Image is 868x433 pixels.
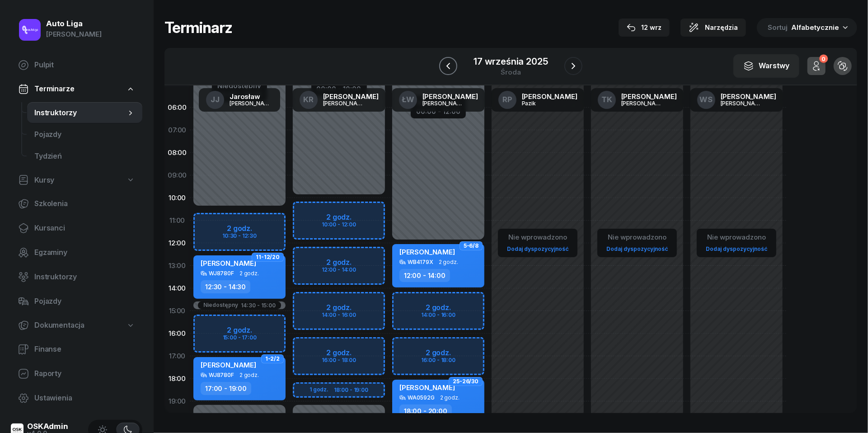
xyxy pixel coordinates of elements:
button: Warstwy [733,54,799,78]
div: 14:00 [164,277,190,300]
div: Pazik [522,100,565,106]
h1: Terminarz [164,19,232,36]
a: Kursy [11,170,142,191]
span: Pojazdy [34,129,135,141]
div: 18:00 [164,367,190,390]
span: Egzaminy [34,247,135,259]
div: 09:00 [164,164,190,187]
div: [PERSON_NAME] [621,100,665,106]
div: Nie wprowadzono [603,231,671,243]
span: WS [699,96,713,104]
span: 2 godz. [239,372,259,378]
a: Dodaj dyspozycyjność [503,244,572,254]
span: Kursy [34,174,54,186]
div: 12:00 [164,232,190,254]
a: Finanse [11,339,142,360]
div: 18:00 - 20:00 [399,405,452,418]
span: Finanse [34,344,135,355]
button: Nie wprowadzonoDodaj dyspozycyjność [702,230,771,256]
a: WS[PERSON_NAME][PERSON_NAME] [690,88,784,112]
span: Instruktorzy [34,107,126,119]
a: Kursanci [11,217,142,239]
div: Nie wprowadzono [503,231,572,243]
span: Kursanci [34,222,135,234]
div: 10:00 [164,187,190,209]
a: KR[PERSON_NAME][PERSON_NAME] [292,88,386,112]
div: 12:30 - 14:30 [201,280,250,293]
span: Tydzień [34,151,135,162]
span: 11-12/20 [256,256,280,258]
div: Warstwy [743,60,789,72]
span: JJ [211,96,220,104]
div: [PERSON_NAME] [46,28,102,40]
div: 07:00 [164,119,190,141]
button: Nie wprowadzonoDodaj dyspozycyjność [603,230,671,256]
div: środa [474,69,548,75]
span: KR [303,96,314,104]
div: 17:00 [164,345,190,367]
a: Instruktorzy [27,102,142,124]
div: 16:00 [164,322,190,345]
div: [PERSON_NAME] [721,100,764,106]
div: WJ8780F [209,372,234,378]
span: 5-6/8 [464,245,479,247]
div: Niedostępny [203,302,238,308]
span: [PERSON_NAME] [201,361,256,369]
span: Dokumentacja [34,320,84,331]
div: [PERSON_NAME] [323,100,366,106]
div: 15:00 [164,300,190,322]
button: Sortuj Alfabetycznie [757,18,857,37]
span: Szkolenia [34,198,135,210]
div: 13:00 [164,254,190,277]
span: Raporty [34,368,135,380]
div: Jarosław [230,93,273,100]
div: WA0592G [408,395,435,400]
div: 12 wrz [627,22,662,33]
a: JJJarosław[PERSON_NAME] [199,88,280,112]
button: 0 [807,57,826,75]
div: [PERSON_NAME] [621,93,677,100]
div: 08:00 [164,141,190,164]
span: Sortuj [768,22,789,33]
div: 06:00 [164,96,190,119]
a: Egzaminy [11,242,142,264]
span: Terminarze [34,83,74,95]
div: Nie wprowadzono [702,231,771,243]
span: [PERSON_NAME] [399,383,455,392]
a: Pojazdy [11,291,142,312]
button: 12 wrz [619,19,670,37]
span: [PERSON_NAME] [201,259,256,268]
span: Alfabetycznie [791,23,839,32]
span: ŁW [402,96,414,104]
span: 2 godz. [440,395,460,401]
div: [PERSON_NAME] [522,93,577,100]
span: [PERSON_NAME] [399,248,455,256]
a: Dodaj dyspozycyjność [702,244,771,254]
div: 14:30 - 15:00 [241,302,276,308]
div: 11:00 [164,209,190,232]
a: Pojazdy [27,124,142,146]
span: TK [601,96,612,104]
div: 0 [819,55,828,63]
button: Narzędzia [680,19,746,37]
span: Pojazdy [34,296,135,307]
a: Instruktorzy [11,266,142,288]
a: Raporty [11,363,142,385]
div: Auto Liga [46,20,102,28]
div: OSKAdmin [27,423,68,430]
div: 19:00 [164,390,190,413]
a: ŁW[PERSON_NAME][PERSON_NAME] [392,88,485,112]
a: Terminarze [11,79,142,99]
a: Ustawienia [11,387,142,409]
span: Pulpit [34,59,135,71]
span: 2 godz. [439,259,458,265]
span: RP [502,96,512,104]
div: [PERSON_NAME] [323,93,379,100]
span: 1-2/2 [265,358,280,360]
a: Tydzień [27,146,142,167]
div: [PERSON_NAME] [230,100,273,106]
span: Ustawienia [34,392,135,404]
a: RP[PERSON_NAME]Pazik [491,88,585,112]
span: 2 godz. [239,270,259,277]
span: Narzędzia [705,22,738,33]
